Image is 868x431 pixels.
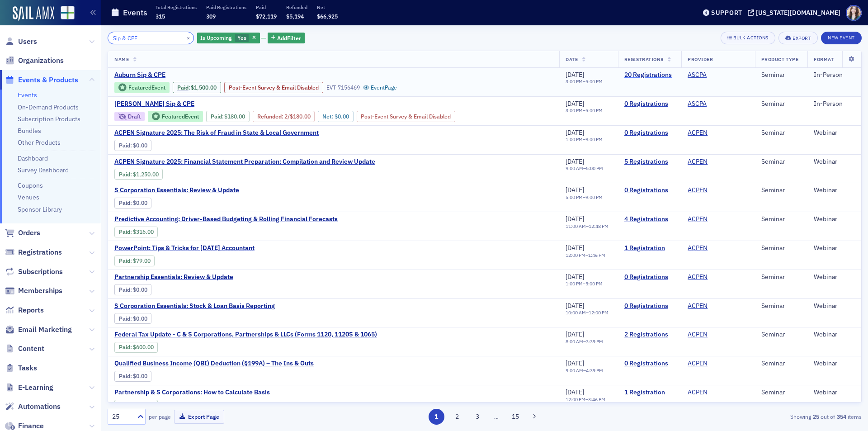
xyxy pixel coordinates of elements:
a: Venues [18,193,39,201]
div: Post-Event Survey [357,111,456,122]
a: Predictive Accounting: Driver-Based Budgeting & Rolling Financial Forecasts [114,215,338,223]
p: Paid Registrations [206,4,246,10]
span: Reports [18,305,44,315]
time: 12:48 PM [589,223,609,229]
a: EventPage [363,84,397,91]
span: : [119,171,133,178]
a: 0 Registrations [624,302,675,310]
div: – [566,281,603,287]
div: – [566,194,603,200]
div: – [566,223,609,229]
a: ACPEN [688,331,708,339]
a: Registrations [5,247,62,257]
a: Dashboard [18,154,48,162]
a: Bundles [18,127,41,135]
a: ACPEN [688,388,708,397]
span: Name [114,56,129,62]
p: Net [317,4,338,10]
strong: 25 [811,412,821,421]
span: : [119,228,133,235]
span: ACPEN [688,244,745,252]
time: 12:00 PM [566,396,585,403]
span: PowerPoint: Tips & Tricks for Today's Accountant [114,244,266,252]
time: 9:00 PM [585,136,603,142]
span: $79.00 [133,257,151,264]
span: Content [18,344,44,354]
a: Paid [119,402,130,408]
a: 0 Registrations [624,360,675,368]
span: Date [566,56,578,62]
a: PowerPoint: Tips & Tricks for [DATE] Accountant [114,244,266,252]
span: $72,119 [256,13,277,20]
img: SailAMX [13,6,54,21]
span: : [119,199,133,206]
span: $180.00 [290,113,311,120]
a: Orders [5,228,40,238]
div: Paid: 1 - $12900 [114,400,158,411]
a: Automations [5,402,61,412]
span: : [119,344,133,350]
span: Is Upcoming [200,34,232,41]
span: : [119,286,133,293]
button: New Event [821,32,862,44]
a: Paid [119,344,130,350]
a: Email Marketing [5,325,72,335]
div: Paid: 0 - $0 [114,198,151,208]
div: Featured Event [148,111,203,122]
div: Seminar [761,302,801,310]
a: 0 Registrations [624,273,675,281]
span: : [257,113,284,120]
a: Paid [119,373,130,379]
div: Bulk Actions [733,35,769,40]
span: Partnership & S Corporations: How to Calculate Basis [114,388,270,397]
div: Featured Event [162,114,199,119]
div: Export [793,36,811,41]
a: Subscriptions [5,267,63,277]
a: S Corporation Essentials: Review & Update [114,186,266,194]
div: – [566,108,603,114]
div: Seminar [761,388,801,397]
span: [DATE] [566,359,584,367]
span: Orders [18,228,40,238]
div: Seminar [761,244,801,252]
span: Email Marketing [18,325,72,335]
time: 9:00 AM [566,165,583,171]
div: Featured Event [114,82,170,93]
span: [DATE] [566,302,584,310]
button: × [184,33,193,42]
span: Subscriptions [18,267,63,277]
a: Reports [5,305,44,315]
div: Paid: 22 - $150000 [173,82,221,93]
div: In-Person [814,71,855,79]
button: Export [778,32,818,44]
span: [DATE] [566,186,584,194]
div: Seminar [761,100,801,108]
div: Refunded: 1 - $18000 [253,111,315,122]
span: Yes [237,34,246,41]
div: Seminar [761,360,801,368]
div: – [566,339,603,345]
a: Paid [119,142,130,149]
span: Net : [322,113,335,120]
span: $180.00 [224,113,245,120]
div: Showing out of items [617,412,862,421]
span: $0.00 [133,199,147,206]
div: – [566,368,603,374]
div: Webinar [814,273,855,281]
time: 3:46 PM [588,396,605,403]
a: Paid [119,257,130,264]
a: 5 Registrations [624,158,675,166]
a: ACPEN [688,302,708,310]
span: ACPEN [688,388,745,397]
span: ACPEN [688,302,745,310]
p: Total Registrations [156,4,197,10]
a: [PERSON_NAME] Sip & CPE [114,100,529,108]
span: $0.00 [335,113,349,120]
time: 8:00 AM [566,338,583,345]
a: Other Products [18,138,61,147]
a: Paid [119,315,130,322]
label: per page [149,412,171,421]
span: Organizations [18,56,64,66]
time: 3:00 PM [566,107,583,114]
